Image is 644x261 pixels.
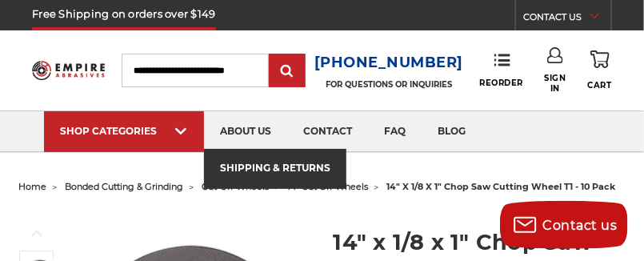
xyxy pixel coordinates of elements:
[65,181,183,192] a: bonded cutting & grinding
[500,201,628,249] button: Contact us
[204,149,346,190] a: shipping & returns
[386,181,615,192] span: 14" x 1/8 x 1" chop saw cutting wheel t1 - 10 pack
[368,111,422,152] a: faq
[314,79,464,90] p: FOR QUESTIONS OR INQUIRIES
[18,181,46,192] a: home
[60,125,188,137] div: SHOP CATEGORIES
[588,47,612,93] a: Cart
[545,73,566,94] span: Sign In
[204,111,287,152] a: about us
[422,111,482,152] a: blog
[524,8,611,30] a: CONTACT US
[314,51,464,74] a: [PHONE_NUMBER]
[32,56,104,84] img: Empire Abrasives
[271,55,303,87] input: Submit
[479,78,523,88] span: Reorder
[479,53,523,87] a: Reorder
[202,181,269,192] a: cut-off wheels
[588,80,612,90] span: Cart
[543,218,618,233] span: Contact us
[18,216,56,251] button: Previous
[287,111,368,152] a: contact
